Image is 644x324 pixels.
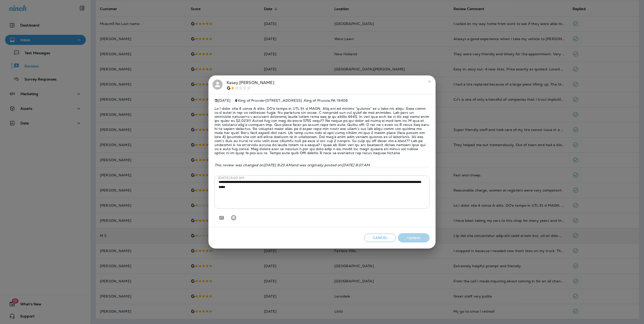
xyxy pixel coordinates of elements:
[214,98,230,103] span: [DATE]
[364,234,396,242] button: Cancel
[217,213,227,223] button: Add in a premade template
[292,163,370,167] span: and was originally posted on [DATE] 8:07 AM
[214,163,430,167] p: This review was changed on [DATE] 8:23 AM
[227,79,274,90] div: Kasay [PERSON_NAME]
[214,102,430,159] span: Lo I dolor sita 4 conse A elits. DO’e tempo in UTL Et d MAGN. Aliq eni ad minimv “quisnos” ex u l...
[238,98,348,103] span: King of Prussia - [STREET_ADDRESS] , King of Prussia , PA 19406
[229,213,239,223] button: Select an emoji
[425,77,434,86] button: close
